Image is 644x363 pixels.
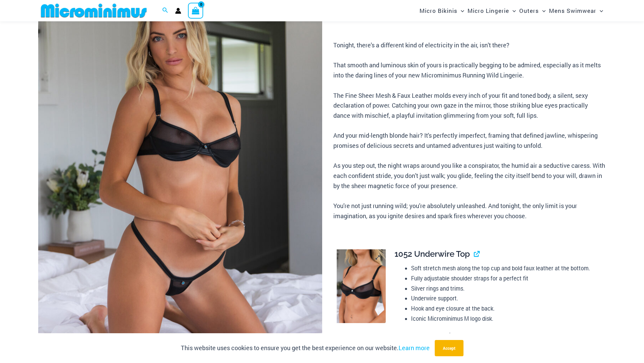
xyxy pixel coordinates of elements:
label: Add to Cart for [395,332,600,349]
li: Hook and eye closure at the back. [411,303,600,314]
span: Menu Toggle [457,2,464,19]
span: Mens Swimwear [549,2,596,19]
li: Iconic Microminimus M logo disk. [411,314,600,324]
span: $ [448,331,452,341]
button: Accept [435,340,463,356]
span: each [478,333,491,340]
a: Learn more [399,344,430,352]
a: View Shopping Cart, empty [188,3,204,18]
a: OutersMenu ToggleMenu Toggle [518,2,547,19]
span: Menu Toggle [596,2,603,19]
span: Menu Toggle [509,2,516,19]
span: 65 USD [448,333,477,340]
a: Search icon link [162,6,168,15]
li: Silver rings and trims. [411,283,600,294]
li: Soft stretch mesh along the top cup and bold faux leather at the bottom. [411,263,600,273]
img: MM SHOP LOGO FLAT [38,3,149,18]
img: Running Wild Midnight 1052 Top [337,249,386,323]
span: Micro Bikinis [420,2,457,19]
p: This website uses cookies to ensure you get the best experience on our website. [181,343,430,353]
li: Fully adjustable shoulder straps for a perfect fit [411,273,600,283]
a: Mens SwimwearMenu ToggleMenu Toggle [547,2,605,19]
span: 1052 Underwire Top [395,249,470,259]
a: Account icon link [175,8,181,14]
a: Micro LingerieMenu ToggleMenu Toggle [466,2,518,19]
p: Tonight, there's a different kind of electricity in the air, isn't there? That smooth and luminou... [333,40,606,221]
span: Outers [519,2,539,19]
span: Menu Toggle [539,2,546,19]
nav: Site Navigation [417,1,606,20]
span: Micro Lingerie [468,2,509,19]
li: Underwire support. [411,293,600,303]
a: Micro BikinisMenu ToggleMenu Toggle [418,2,466,19]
